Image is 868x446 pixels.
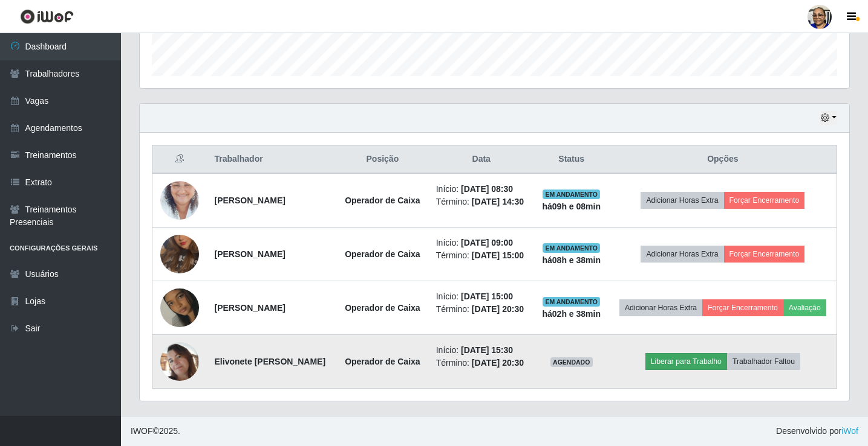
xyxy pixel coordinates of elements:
span: Desenvolvido por [776,425,858,438]
time: [DATE] 08:30 [461,184,513,194]
li: Início: [436,344,527,357]
li: Término: [436,357,527,369]
li: Início: [436,183,527,196]
strong: Operador de Caixa [345,196,420,205]
time: [DATE] 14:30 [472,197,524,206]
button: Liberar para Trabalho [645,353,727,370]
img: 1677848309634.jpeg [160,166,199,235]
button: Avaliação [783,299,826,316]
time: [DATE] 09:00 [461,238,513,247]
span: EM ANDAMENTO [543,297,600,307]
button: Trabalhador Faltou [727,353,800,370]
button: Adicionar Horas Extra [641,246,723,263]
a: iWof [841,426,858,436]
button: Adicionar Horas Extra [641,192,723,209]
strong: há 08 h e 38 min [542,255,601,265]
button: Forçar Encerramento [702,299,783,316]
time: [DATE] 15:30 [461,345,513,355]
th: Data [429,145,534,174]
li: Início: [436,237,527,249]
img: 1734698192432.jpeg [160,273,199,342]
strong: Operador de Caixa [345,303,420,313]
th: Posição [336,145,429,174]
strong: [PERSON_NAME] [215,196,286,205]
li: Término: [436,249,527,262]
button: Forçar Encerramento [724,192,805,209]
span: EM ANDAMENTO [543,243,600,253]
li: Início: [436,290,527,303]
img: CoreUI Logo [20,9,74,24]
strong: [PERSON_NAME] [215,249,286,259]
th: Trabalhador [207,145,337,174]
strong: Operador de Caixa [345,357,420,366]
strong: há 09 h e 08 min [542,202,601,211]
img: 1744411784463.jpeg [160,342,199,381]
time: [DATE] 20:30 [472,358,524,368]
time: [DATE] 20:30 [472,304,524,314]
time: [DATE] 15:00 [461,291,513,301]
button: Forçar Encerramento [724,246,805,263]
strong: Elivonete [PERSON_NAME] [215,357,326,366]
span: © 2025 . [131,425,180,438]
li: Término: [436,196,527,208]
strong: há 02 h e 38 min [542,309,601,319]
button: Adicionar Horas Extra [619,299,702,316]
span: IWOF [131,426,153,436]
th: Opções [609,145,837,174]
li: Término: [436,303,527,316]
span: AGENDADO [550,357,593,367]
th: Status [534,145,609,174]
strong: Operador de Caixa [345,249,420,259]
time: [DATE] 15:00 [472,250,524,260]
strong: [PERSON_NAME] [215,303,286,313]
img: 1743435442250.jpeg [160,220,199,288]
span: EM ANDAMENTO [543,190,600,199]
